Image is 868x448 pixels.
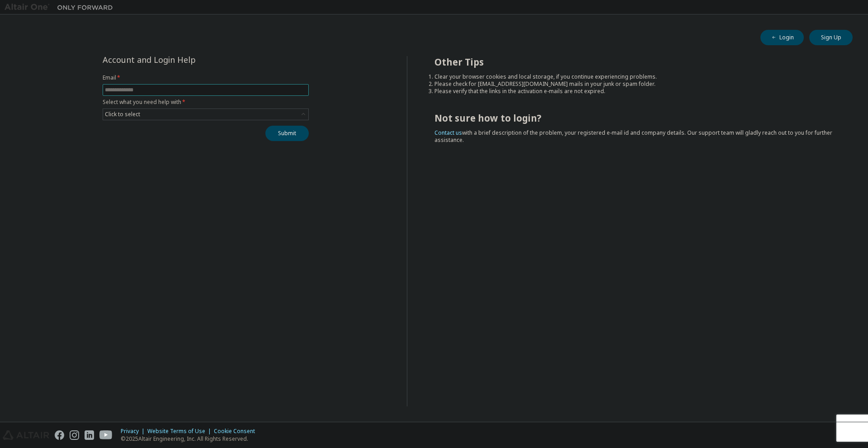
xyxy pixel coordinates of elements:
button: Submit [265,126,309,141]
div: Privacy [121,428,147,435]
li: Clear your browser cookies and local storage, if you continue experiencing problems. [434,73,837,80]
div: Account and Login Help [103,56,268,63]
img: youtube.svg [99,430,113,440]
h2: Other Tips [434,56,837,68]
div: Click to select [105,111,140,118]
img: altair_logo.svg [3,430,49,440]
a: Contact us [434,129,462,137]
h2: Not sure how to login? [434,112,837,124]
img: facebook.svg [55,430,64,440]
p: © 2025 Altair Engineering, Inc. All Rights Reserved. [121,435,260,443]
label: Email [103,74,309,81]
li: Please verify that the links in the activation e-mails are not expired. [434,88,837,95]
span: with a brief description of the problem, your registered e-mail id and company details. Our suppo... [434,129,832,144]
img: Altair One [5,3,118,12]
button: Login [760,30,804,45]
li: Please check for [EMAIL_ADDRESS][DOMAIN_NAME] mails in your junk or spam folder. [434,80,837,88]
img: instagram.svg [70,430,79,440]
button: Sign Up [809,30,853,45]
label: Select what you need help with [103,99,309,106]
div: Click to select [103,109,308,120]
div: Website Terms of Use [147,428,214,435]
img: linkedin.svg [85,430,94,440]
div: Cookie Consent [214,428,260,435]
